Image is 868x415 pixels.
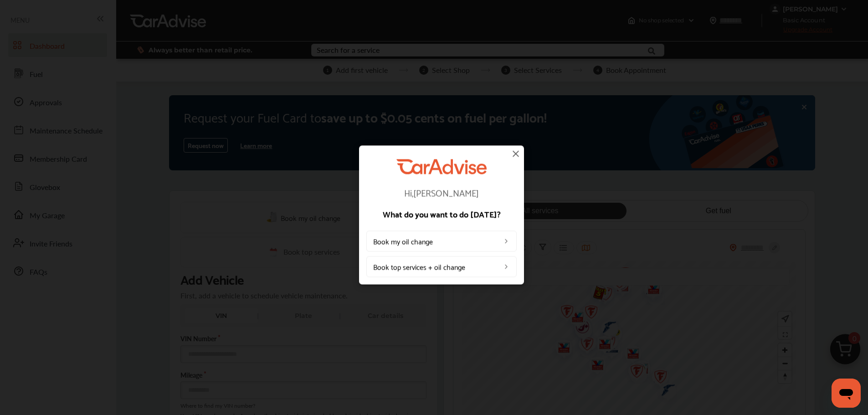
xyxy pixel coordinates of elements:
iframe: Button to launch messaging window [832,379,861,408]
p: What do you want to do [DATE]? [366,210,517,218]
img: left_arrow_icon.0f472efe.svg [503,237,510,245]
a: Book top services + oil change [366,256,517,277]
a: Book my oil change [366,231,517,251]
img: left_arrow_icon.0f472efe.svg [503,263,510,270]
img: CarAdvise Logo [396,159,487,174]
p: Hi, [PERSON_NAME] [366,188,517,197]
img: close-icon.a004319c.svg [510,148,521,159]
